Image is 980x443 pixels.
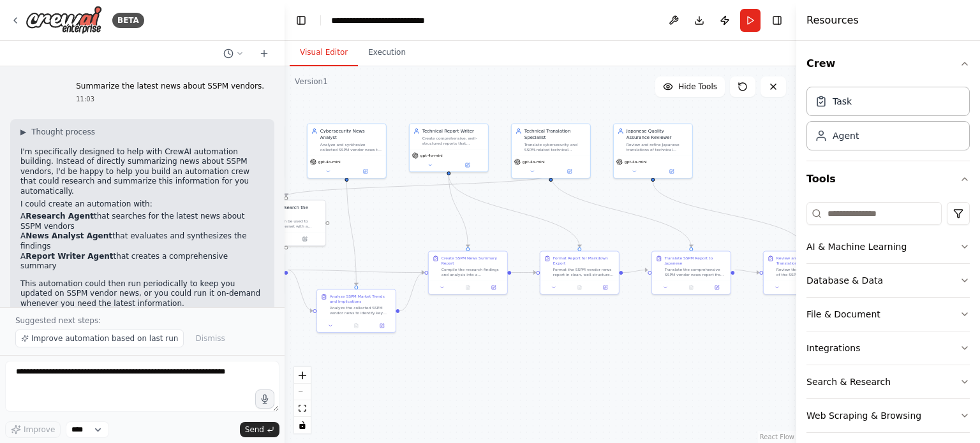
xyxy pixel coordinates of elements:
[288,267,313,314] g: Edge from 567693b4-9b6f-40e1-8310-51e4621d5da2 to 1fe9451e-4ced-432f-986e-5d41264774be
[20,212,264,231] li: A that searches for the latest news about SSPM vendors
[26,231,112,240] strong: News Analyst Agent
[547,175,694,247] g: Edge from 51d314e1-3a45-4db1-a2e3-808bb718023f to ecfd955d-3144-4d7e-a6e3-1fd3f55f5a8c
[20,200,264,210] p: I could create an automation with:
[627,142,688,152] div: Review and refine Japanese translations of technical documents to ensure accuracy, proper busines...
[76,94,264,104] div: 11:03
[343,175,359,286] g: Edge from fdbfcdaa-18f1-4016-925b-65c4e3f7bd75 to 1fe9451e-4ced-432f-986e-5d41264774be
[524,142,586,152] div: Translate cybersecurity and SSPM-related technical documents from English to Japanese while prese...
[20,127,95,137] button: ▶Thought process
[218,46,249,61] button: Switch to previous chat
[442,256,503,266] div: Create SSPM News Summary Report
[292,11,310,29] button: Hide left sidebar
[26,6,102,34] img: Logo
[595,284,616,291] button: Open in side panel
[112,13,144,28] div: BETA
[445,175,471,247] g: Edge from 8d6fa839-1ded-4542-843c-acf71953f451 to 37bb6380-d12e-4f1c-9681-caabd4094a49
[320,128,382,141] div: Cybersecurity News Analyst
[26,212,94,221] strong: Research Agent
[483,284,505,291] button: Open in side panel
[255,389,274,409] button: Click to speak your automation idea
[806,13,859,28] h4: Resources
[806,331,970,365] button: Integrations
[655,76,725,97] button: Hide Tools
[442,267,503,277] div: Compile the research findings and analysis into a comprehensive, well-structured summary report a...
[20,279,264,309] p: This automation could then run periodically to keep you updated on SSPM vendor news, or you could...
[768,11,786,29] button: Hide right sidebar
[358,40,416,66] button: Execution
[627,128,688,141] div: Japanese Quality Assurance Reviewer
[331,14,425,27] nav: breadcrumb
[524,128,586,141] div: Technical Translation Specialist
[445,175,583,247] g: Edge from 8d6fa839-1ded-4542-843c-acf71953f451 to 4651f8ce-4b50-4cdc-871d-4f1e166a8bd3
[258,219,322,229] div: A tool that can be used to search the internet with a search_query.
[428,251,508,295] div: Create SSPM News Summary ReportCompile the research findings and analysis into a comprehensive, w...
[523,159,545,164] span: gpt-4o-mini
[409,124,489,173] div: Technical Report WriterCreate comprehensive, well-structured reports that summarize SSPM vendor n...
[258,205,322,217] div: Brave Web Search the internet
[613,124,693,179] div: Japanese Quality Assurance ReviewerReview and refine Japanese translations of technical documents...
[189,330,231,347] button: Dismiss
[288,267,425,276] g: Edge from 567693b4-9b6f-40e1-8310-51e4621d5da2 to 37bb6380-d12e-4f1c-9681-caabd4094a49
[347,168,383,175] button: Open in side panel
[420,153,443,158] span: gpt-4o-mini
[5,421,61,438] button: Improve
[15,330,184,347] button: Improve automation based on last run
[454,284,481,291] button: No output available
[833,129,859,142] div: Agent
[806,230,970,263] button: AI & Machine Learning
[20,231,264,251] li: A that evaluates and synthesizes the findings
[20,252,264,272] li: A that creates a comprehensive summary
[776,267,838,277] div: Review the Japanese translation of the SSPM report for accuracy, natural flow, and professional a...
[330,294,392,304] div: Analyze SSPM Market Trends and Implications
[540,251,620,295] div: Format Report for Markdown ExportFormat the SSPM vendor news report in clean, well-structured Mar...
[806,399,970,432] button: Web Scraping & Browsing
[789,284,816,291] button: No output available
[706,284,728,291] button: Open in side panel
[512,270,537,276] g: Edge from 37bb6380-d12e-4f1c-9681-caabd4094a49 to 4651f8ce-4b50-4cdc-871d-4f1e166a8bd3
[294,400,311,417] button: fit view
[763,251,843,295] div: Review and Refine Japanese TranslationReview the Japanese translation of the SSPM report for accu...
[286,235,323,243] button: Open in side panel
[400,270,425,314] g: Edge from 1fe9451e-4ced-432f-986e-5d41264774be to 37bb6380-d12e-4f1c-9681-caabd4094a49
[665,267,727,277] div: Translate the comprehensive SSPM vendor news report from English to Japanese. Focus on accurately...
[551,168,588,175] button: Open in side panel
[650,182,806,247] g: Edge from 199aff7e-626e-42ec-bacd-bf550b623502 to 7a8e7138-7c7f-40e0-88e4-28a99d0ada41
[665,256,727,266] div: Translate SSPM Report to Japanese
[31,127,95,137] span: Thought process
[806,264,970,297] button: Database & Data
[422,136,484,146] div: Create comprehensive, well-structured reports that summarize SSPM vendor news in an actionable fo...
[760,433,794,440] a: React Flow attribution
[678,284,704,291] button: No output available
[553,256,615,266] div: Format Report for Markdown Export
[343,322,369,330] button: No output available
[806,197,970,443] div: Tools
[20,127,26,137] span: ▶
[806,298,970,331] button: File & Document
[283,175,554,196] g: Edge from 51d314e1-3a45-4db1-a2e3-808bb718023f to f932a9c4-bea0-4b22-b1e0-0b78213ff590
[294,367,311,384] button: zoom in
[290,40,358,66] button: Visual Editor
[678,82,717,92] span: Hide Tools
[651,251,731,295] div: Translate SSPM Report to JapaneseTranslate the comprehensive SSPM vendor news report from English...
[511,124,591,179] div: Technical Translation SpecialistTranslate cybersecurity and SSPM-related technical documents from...
[24,425,55,435] span: Improve
[246,200,326,247] div: BraveSearchToolBrave Web Search the internetA tool that can be used to search the internet with a...
[553,267,615,277] div: Format the SSPM vendor news report in clean, well-structured Markdown format that can be easily s...
[776,256,838,266] div: Review and Refine Japanese Translation
[26,252,113,261] strong: Report Writer Agent
[31,333,178,344] span: Improve automation based on last run
[625,159,647,164] span: gpt-4o-mini
[295,76,328,87] div: Version 1
[653,168,690,175] button: Open in side panel
[76,82,264,92] p: Summarize the latest news about SSPM vendors.
[330,305,392,316] div: Analyze the collected SSPM vendor news to identify key market trends, competitive dynamics, and s...
[318,159,341,164] span: gpt-4o-mini
[735,267,760,276] g: Edge from ecfd955d-3144-4d7e-a6e3-1fd3f55f5a8c to 7a8e7138-7c7f-40e0-88e4-28a99d0ada41
[254,46,274,61] button: Start a new chat
[245,425,264,435] span: Send
[623,267,648,276] g: Edge from 4651f8ce-4b50-4cdc-871d-4f1e166a8bd3 to ecfd955d-3144-4d7e-a6e3-1fd3f55f5a8c
[316,289,396,333] div: Analyze SSPM Market Trends and ImplicationsAnalyze the collected SSPM vendor news to identify key...
[806,365,970,398] button: Search & Research
[806,82,970,161] div: Crew
[371,322,393,330] button: Open in side panel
